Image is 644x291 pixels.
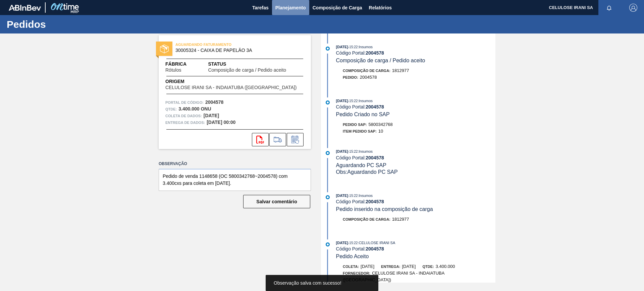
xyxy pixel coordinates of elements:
[165,107,176,111] font: Qtde
[402,264,416,269] font: [DATE]
[336,112,390,117] font: Pedido Criado no SAP
[358,45,359,49] font: :
[336,199,366,204] font: Código Portal:
[336,246,366,251] font: Código Portal:
[349,194,358,198] font: 15:22
[336,206,433,212] font: Pedido inserido na composição de carga
[336,169,347,175] font: Obs:
[336,241,348,245] font: [DATE]
[381,265,400,269] font: Entrega:
[392,68,409,73] font: 1812977
[343,123,367,127] font: Pedido SAP:
[358,194,359,198] font: :
[326,100,330,104] img: atual
[422,265,434,269] font: Qtde:
[378,129,383,134] font: 10
[178,106,211,112] font: 3.400.000 ONU
[313,5,362,10] font: Composição de Carga
[336,104,366,110] font: Código Portal:
[336,50,366,56] font: Código Portal:
[348,241,349,245] font: -
[348,194,349,198] font: -
[549,5,593,10] font: CELULOSE IRANI SA
[366,199,384,204] font: 2004578
[359,45,373,49] font: Insumos
[269,133,286,146] div: Ir para Composição de Carga
[359,194,373,198] font: Insumos
[358,149,359,153] font: :
[165,79,184,84] font: Origem
[357,75,358,79] font: :
[336,162,386,168] font: Aguardando PC SAP
[208,61,226,67] font: Status
[366,246,384,251] font: 2004578
[369,122,393,127] font: 5800342768
[361,264,374,269] font: [DATE]
[359,241,395,245] font: CELULOSE IRANI SA
[348,150,349,153] font: -
[287,133,304,146] div: Informar alteração no pedido
[369,5,392,10] font: Relatórios
[343,129,377,133] font: Item pedido SAP:
[359,99,373,103] font: Insumos
[348,99,349,103] font: -
[336,155,366,160] font: Código Portal:
[366,155,384,160] font: 2004578
[392,217,409,222] font: 1812977
[165,100,204,104] font: Portal de Código:
[343,217,389,221] font: Composição de Carga
[165,85,297,90] font: CELULOSE IRANI SA - INDAIATUBA ([GEOGRAPHIC_DATA])
[349,99,358,103] font: 15:22
[159,169,311,191] textarea: Pedido de venda 1148658 (OC 5800342768~2004578) com 3.400cxs para coleta em [DATE].
[256,199,297,204] font: Salvar comentário
[159,161,187,166] font: Observação
[343,271,370,275] font: Fornecedor:
[349,45,358,49] font: 15:22
[343,271,444,282] font: CELULOSE IRANI SA - INDAIATUBA ([GEOGRAPHIC_DATA])
[343,265,359,269] font: Coleta:
[175,48,252,53] font: 30005324 - CAIXA DE PAPELÃO 3A
[326,151,330,155] img: atual
[208,67,286,73] font: Composição de carga / Pedido aceito
[175,43,231,47] font: AGUARDANDO FATURAMENTO
[343,75,357,79] font: Pedido
[336,99,348,103] font: [DATE]
[160,45,169,53] img: status
[326,195,330,199] img: atual
[366,104,384,110] font: 2004578
[349,241,358,245] font: 15:22
[360,75,377,80] font: 2004578
[436,264,455,269] font: 3.400.000
[165,114,202,118] font: Coleta de dados:
[349,150,358,153] font: 15:22
[275,5,306,10] font: Planejamento
[176,107,177,111] font: :
[366,50,384,56] font: 2004578
[348,45,349,49] font: -
[204,113,219,118] font: [DATE]
[326,242,330,246] img: atual
[207,120,235,125] font: [DATE] 00:00
[243,195,310,208] button: Salvar comentário
[336,253,369,259] font: Pedido Aceito
[252,5,269,10] font: Tarefas
[389,217,390,221] font: :
[389,69,390,73] font: :
[175,41,269,48] span: AGUARDANDO FATURAMENTO
[336,58,425,63] font: Composição de carga / Pedido aceito
[205,99,224,105] font: 2004578
[359,149,373,153] font: Insumos
[274,280,341,286] font: Observação salva com sucesso!
[175,48,297,53] span: 30005324 - CAIXA DE PAPELÃO 3A
[358,241,359,245] font: :
[629,4,637,12] img: Sair
[347,169,397,175] font: Aguardando PC SAP
[336,45,348,49] font: [DATE]
[598,3,620,12] button: Notificações
[9,5,41,11] img: TNhmsLtSVTkK8tSr43FrP2fwEKptu5GPRR3wAAAABJRU5ErkJggg==
[165,67,181,73] font: Rótulos
[7,19,46,30] font: Pedidos
[336,149,348,153] font: [DATE]
[165,61,186,67] font: Fábrica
